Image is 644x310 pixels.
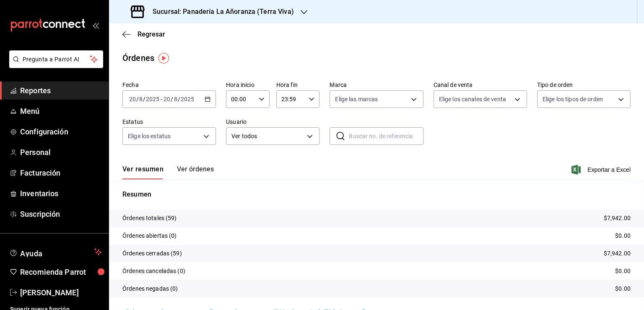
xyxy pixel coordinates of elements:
[276,82,320,88] label: Hora fin
[335,95,378,103] span: Elige las marcas
[20,188,102,199] span: Inventarios
[178,96,180,102] span: /
[136,96,139,102] span: /
[158,53,169,63] img: Tooltip marker
[122,231,177,240] p: Órdenes abiertas (0)
[330,82,423,88] label: Marca
[163,96,171,102] input: --
[146,7,294,17] h3: Sucursal: Panadería La Añoranza (Terra Viva)
[122,214,177,223] p: Órdenes totales (59)
[139,96,143,102] input: --
[615,231,631,240] p: $0.00
[604,214,631,223] p: $7,942.00
[180,96,195,102] input: ----
[573,165,631,175] button: Exportar a Excel
[20,208,102,220] span: Suscripción
[122,165,164,179] button: Ver resumen
[20,105,102,117] span: Menú
[20,266,102,278] span: Recomienda Parrot
[138,30,165,38] span: Regresar
[20,287,102,298] span: [PERSON_NAME]
[434,82,527,88] label: Canal de venta
[122,165,214,179] div: navigation tabs
[615,284,631,293] p: $0.00
[143,96,145,102] span: /
[20,85,102,96] span: Reportes
[231,132,304,141] span: Ver todos
[6,61,103,70] a: Pregunta a Parrot AI
[349,128,423,144] input: Buscar no. de referencia
[226,119,319,125] label: Usuario
[604,249,631,258] p: $7,942.00
[439,95,506,103] span: Elige los canales de venta
[23,55,90,64] span: Pregunta a Parrot AI
[20,147,102,158] span: Personal
[122,249,182,258] p: Órdenes cerradas (59)
[122,284,178,293] p: Órdenes negadas (0)
[122,82,216,88] label: Fecha
[537,82,631,88] label: Tipo de orden
[122,267,185,276] p: Órdenes canceladas (0)
[20,167,102,179] span: Facturación
[92,22,99,29] button: open_drawer_menu
[20,126,102,137] span: Configuración
[171,96,173,102] span: /
[122,119,216,125] label: Estatus
[161,96,162,102] span: -
[129,96,136,102] input: --
[226,82,270,88] label: Hora inicio
[122,52,154,64] div: Órdenes
[145,96,160,102] input: ----
[177,165,214,179] button: Ver órdenes
[174,96,178,102] input: --
[9,50,103,68] button: Pregunta a Parrot AI
[122,189,631,200] p: Resumen
[128,132,171,140] span: Elige los estatus
[122,30,165,38] button: Regresar
[543,95,603,103] span: Elige los tipos de orden
[615,267,631,276] p: $0.00
[20,247,91,257] span: Ayuda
